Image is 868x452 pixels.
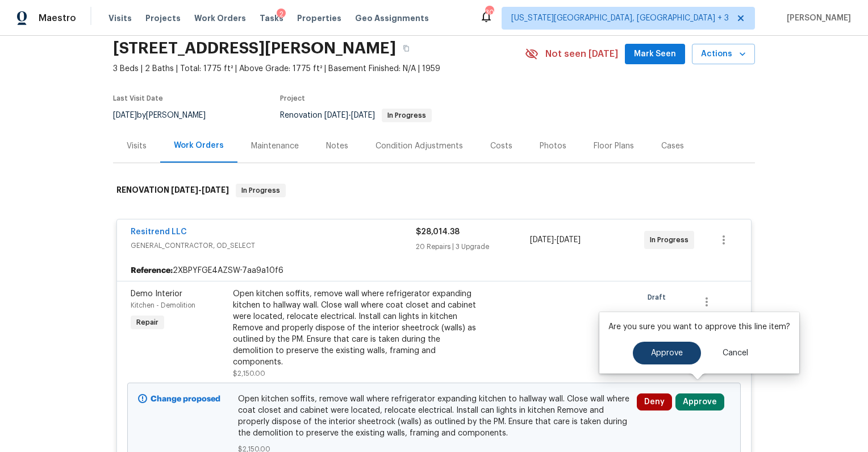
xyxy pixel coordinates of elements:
span: [DATE] [530,236,554,244]
span: In Progress [237,185,285,196]
div: Notes [326,140,348,152]
span: Last Visit Date [113,95,163,102]
span: [DATE] [171,186,198,194]
span: Renovation [280,111,432,119]
span: - [324,111,375,119]
span: 3 Beds | 2 Baths | Total: 1775 ft² | Above Grade: 1775 ft² | Basement Finished: N/A | 1959 [113,63,525,74]
span: Repair [132,317,163,328]
span: Not seen [DATE] [545,48,618,60]
div: RENOVATION [DATE]-[DATE]In Progress [113,172,755,209]
div: by [PERSON_NAME] [113,109,219,122]
button: Actions [692,44,755,65]
div: 30 [485,7,493,18]
b: Change proposed [151,395,220,403]
button: Copy Address [396,38,416,59]
span: Approve [651,349,683,358]
div: Maintenance [251,140,299,152]
span: Mark Seen [634,47,676,61]
span: Properties [297,13,341,24]
span: $2,150.00 [233,370,265,377]
span: [DATE] [557,236,581,244]
span: - [171,186,229,194]
button: Cancel [704,342,766,364]
span: Tasks [260,14,283,22]
span: Geo Assignments [355,13,429,24]
span: Draft [648,292,670,303]
div: Floor Plans [594,140,634,152]
span: Projects [145,13,181,24]
span: Demo Interior [131,290,182,298]
div: Open kitchen soffits, remove wall where refrigerator expanding kitchen to hallway wall. Close wal... [233,288,482,368]
span: In Progress [383,112,431,119]
span: Actions [701,47,746,61]
span: Open kitchen soffits, remove wall where refrigerator expanding kitchen to hallway wall. Close wal... [238,393,631,439]
span: [DATE] [351,111,375,119]
span: Work Orders [194,13,246,24]
div: 2 [277,9,286,20]
h6: RENOVATION [116,184,229,197]
span: Cancel [723,349,748,358]
div: Visits [127,140,147,152]
span: Maestro [39,13,76,24]
div: Photos [540,140,566,152]
div: Costs [490,140,512,152]
span: [US_STATE][GEOGRAPHIC_DATA], [GEOGRAPHIC_DATA] + 3 [511,13,729,24]
div: 2XBPYFGE4AZSW-7aa9a10f6 [117,260,751,281]
div: Cases [661,140,684,152]
div: Condition Adjustments [375,140,463,152]
b: Reference: [131,265,173,276]
button: Mark Seen [625,44,685,65]
span: GENERAL_CONTRACTOR, OD_SELECT [131,240,416,251]
p: Are you sure you want to approve this line item? [608,321,790,333]
span: Visits [108,13,132,24]
a: Resitrend LLC [131,228,187,236]
h2: [STREET_ADDRESS][PERSON_NAME] [113,43,396,54]
span: $28,014.38 [416,228,460,236]
span: In Progress [650,234,693,246]
span: [DATE] [113,111,137,119]
span: Project [280,95,305,102]
span: Kitchen - Demolition [131,302,195,309]
span: [DATE] [202,186,229,194]
span: [DATE] [324,111,348,119]
button: Approve [633,342,701,364]
span: - [530,234,581,246]
div: Work Orders [174,140,224,151]
button: Approve [675,393,724,410]
span: [PERSON_NAME] [782,13,851,24]
button: Deny [637,393,672,410]
div: 20 Repairs | 3 Upgrade [416,241,530,252]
